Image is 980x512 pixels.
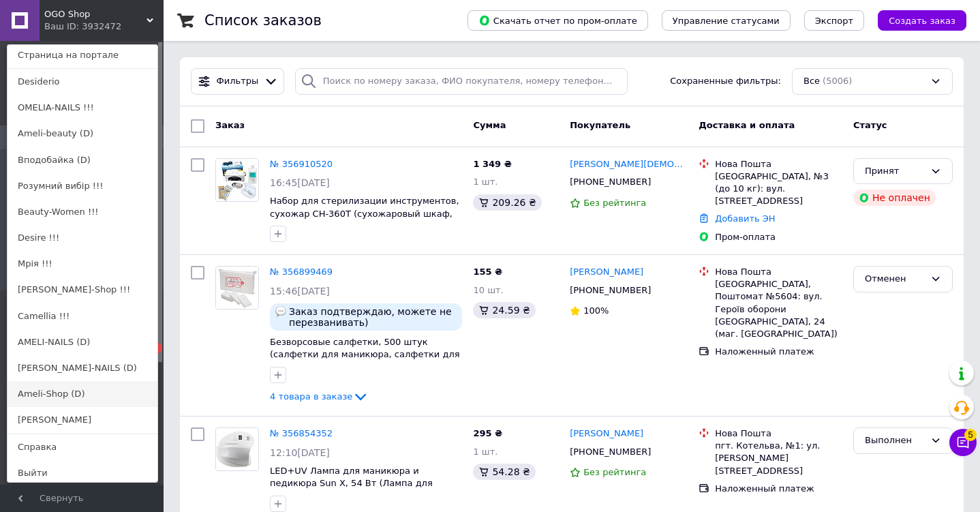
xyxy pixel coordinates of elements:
button: Создать заказ [878,10,966,31]
div: [PHONE_NUMBER] [567,443,654,461]
div: Принят [865,164,925,179]
span: 1 шт. [473,177,497,187]
a: [PERSON_NAME]-NAILS (D) [7,355,157,381]
a: Desire !!! [7,225,157,251]
a: Desiderio [7,69,157,95]
div: [GEOGRAPHIC_DATA], Поштомат №5604: вул. Героїв оборони [GEOGRAPHIC_DATA], 24 (маг. [GEOGRAPHIC_DA... [715,278,842,340]
span: 100% [583,305,609,316]
span: Покупатель [570,120,630,130]
img: Фото товару [216,430,258,468]
a: Страница на портале [7,42,157,68]
span: 295 ₴ [473,428,502,438]
div: Не оплачен [853,190,936,206]
a: Вподобайка (D) [7,147,157,173]
div: [GEOGRAPHIC_DATA], №3 (до 10 кг): вул. [STREET_ADDRESS] [715,170,842,208]
div: Нова Пошта [715,427,842,440]
div: Нова Пошта [715,266,842,278]
span: (5006) [823,76,852,86]
span: Без рейтинга [583,198,646,208]
span: Без рейтинга [583,467,646,477]
button: Управление статусами [662,10,791,31]
span: Экспорт [815,16,853,26]
span: Все [803,75,820,88]
div: Отменен [865,272,925,286]
a: Справка [7,434,157,460]
a: [PERSON_NAME][DEMOGRAPHIC_DATA] [570,158,688,171]
a: Ameli-beauty (D) [7,121,157,147]
input: Поиск по номеру заказа, ФИО покупателя, номеру телефона, Email, номеру накладной [295,68,628,95]
span: 1 349 ₴ [473,159,511,169]
div: Наложенный платеж [715,483,842,495]
a: 4 товара в заказе [270,391,369,402]
div: [PHONE_NUMBER] [567,173,654,191]
a: OMELIA-NAILS !!! [7,95,157,121]
button: Чат с покупателем5 [949,429,977,456]
span: Заказ [215,120,245,130]
span: Статус [853,120,887,130]
span: Сумма [473,120,506,130]
div: 209.26 ₴ [473,194,541,211]
a: Создать заказ [864,15,966,25]
div: Нова Пошта [715,158,842,170]
a: № 356910520 [270,159,333,169]
span: Доставка и оплата [699,120,795,130]
div: Пром-оплата [715,231,842,243]
div: пгт. Котельва, №1: ул. [PERSON_NAME][STREET_ADDRESS] [715,440,842,477]
a: Фото товару [215,158,259,202]
span: 1 шт. [473,447,497,457]
a: Выйти [7,460,157,486]
span: 10 шт. [473,285,503,295]
span: 155 ₴ [473,267,502,277]
div: [PHONE_NUMBER] [567,282,654,299]
span: 4 товара в заказе [270,391,352,402]
a: [PERSON_NAME] [570,427,643,440]
span: OGO Shop [44,8,147,20]
span: 16:45[DATE] [270,177,330,188]
a: [PERSON_NAME] [570,266,643,279]
div: 54.28 ₴ [473,464,535,480]
div: Наложенный платеж [715,346,842,358]
a: Фото товару [215,266,259,310]
a: Мрія !!! [7,251,157,277]
span: Фильтры [217,75,259,88]
a: № 356854352 [270,428,333,438]
span: Скачать отчет по пром-оплате [478,14,637,27]
span: 12:10[DATE] [270,447,330,458]
a: Набор для стерилизации инструментов, сухожар CH-360T (сухожаровый шкаф, стерилизатор) OG [270,196,459,231]
a: Безворсовые салфетки, 500 штук (салфетки для маникюра, салфетки для педикюра, салфетки для гель-л... [270,337,460,372]
div: 24.59 ₴ [473,302,535,318]
span: Сохраненные фильтры: [670,75,781,88]
span: Управление статусами [673,16,780,26]
img: Фото товару [216,159,258,201]
a: Beauty-Women !!! [7,199,157,225]
span: 15:46[DATE] [270,286,330,297]
a: Фото товару [215,427,259,471]
span: 5 [964,429,977,441]
a: Добавить ЭН [715,213,775,224]
a: LED+UV Лампа для маникюра и педикюра Sun X, 54 Вт (Лампа для сушки ногтей) [270,466,433,501]
span: Заказ подтверждаю, можете не перезванивать) [289,306,457,328]
a: [PERSON_NAME] [7,407,157,433]
img: Фото товару [216,267,258,309]
a: [PERSON_NAME]-Shop !!! [7,277,157,303]
h1: Список заказов [204,12,322,29]
span: Создать заказ [889,16,955,26]
a: № 356899469 [270,267,333,277]
button: Экспорт [804,10,864,31]
button: Скачать отчет по пром-оплате [468,10,648,31]
div: Выполнен [865,434,925,448]
div: Ваш ID: 3932472 [44,20,102,33]
a: Розумний вибір !!! [7,173,157,199]
a: AMELI-NAILS (D) [7,329,157,355]
a: Camellia !!! [7,303,157,329]
a: Ameli-Shop (D) [7,381,157,407]
img: :speech_balloon: [275,306,286,317]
